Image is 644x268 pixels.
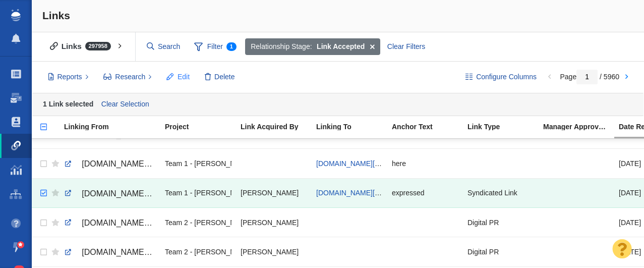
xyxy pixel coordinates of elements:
div: here [392,152,458,174]
div: Project [165,123,240,130]
span: [DOMAIN_NAME][URL] [82,159,167,168]
span: Configure Columns [476,72,537,82]
span: Links [42,10,70,21]
button: Delete [199,69,241,86]
a: Clear Selection [99,97,151,112]
span: Digital PR [467,218,499,227]
span: [DOMAIN_NAME][URL] [82,130,167,139]
div: Team 2 - [PERSON_NAME] | [PERSON_NAME] | [PERSON_NAME]\Retrospec\Retrospec - Digital PR - The Bes... [165,241,231,262]
span: [DOMAIN_NAME][URL] [82,189,167,198]
td: Jim Miller [236,207,312,237]
div: Clear Filters [381,38,431,56]
a: [DOMAIN_NAME][URL] [316,189,391,197]
span: Page / 5960 [560,73,619,81]
span: Filter [189,37,242,57]
td: Digital PR [463,207,539,237]
div: Team 2 - [PERSON_NAME] | [PERSON_NAME] | [PERSON_NAME]\Retrospec\Retrospec - Digital PR - The Bes... [165,211,231,233]
td: Taylor Raymond [236,178,312,207]
span: Digital PR [467,247,499,256]
span: Research [115,72,145,82]
button: Edit [161,69,195,86]
a: [DOMAIN_NAME][URL][US_STATE] [64,244,156,261]
div: Linking To [316,123,391,130]
div: expressed [392,182,458,204]
span: [DOMAIN_NAME][URL][DOMAIN_NAME] [82,219,231,227]
span: [DOMAIN_NAME][URL][US_STATE] [82,248,212,256]
a: Manager Approved Link? [543,123,618,132]
span: Relationship Stage: [251,41,312,52]
div: Link Type [467,123,542,130]
div: Team 1 - [PERSON_NAME] | [PERSON_NAME] | [PERSON_NAME]\Veracity (FLIP & Canopy)\Full Frame Insura... [165,152,231,174]
a: [DOMAIN_NAME][URL][DOMAIN_NAME] [64,215,156,232]
span: Reports [57,72,82,82]
a: Linking To [316,123,391,132]
button: Configure Columns [460,69,543,86]
img: buzzstream_logo_iconsimple.png [11,9,20,21]
a: [DOMAIN_NAME][URL] [64,185,156,202]
span: Edit [178,72,190,82]
td: Digital PR [463,237,539,266]
div: Manager Approved Link? [543,123,618,130]
a: Anchor Text [392,123,466,132]
div: Anchor Text [392,123,466,130]
span: [PERSON_NAME] [241,188,299,197]
button: Reports [42,69,94,86]
strong: Link Accepted [317,41,365,52]
span: Delete [214,72,235,82]
button: Research [98,69,158,86]
a: [DOMAIN_NAME][URL] [64,155,156,173]
strong: 1 Link selected [43,99,93,108]
a: Linking From [64,123,164,132]
td: Syndicated Link [463,178,539,207]
span: [PERSON_NAME] [241,247,299,256]
div: Link Acquired By [241,123,315,130]
span: [PERSON_NAME] [241,218,299,227]
span: 1 [226,42,237,51]
a: Link Acquired By [241,123,315,132]
span: Syndicated Link [467,188,517,197]
input: Search [143,38,185,56]
div: Linking From [64,123,164,130]
a: Link Type [467,123,542,132]
a: [DOMAIN_NAME][URL] [316,159,391,168]
td: Jim Miller [236,237,312,266]
div: Team 1 - [PERSON_NAME] | [PERSON_NAME] | [PERSON_NAME]\Veracity (FLIP & Canopy)\Full Frame Insura... [165,182,231,204]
